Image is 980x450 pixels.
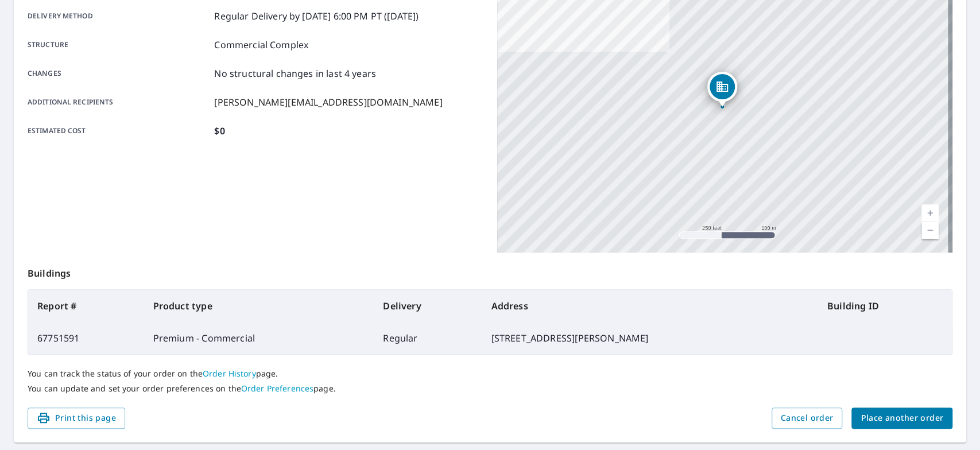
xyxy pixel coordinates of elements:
[851,408,952,429] button: Place another order
[28,368,952,379] p: You can track the status of your order on the page.
[482,290,818,322] th: Address
[818,290,952,322] th: Building ID
[203,368,256,379] a: Order History
[214,124,224,138] p: $0
[374,290,482,322] th: Delivery
[28,322,144,354] td: 67751591
[921,222,939,239] a: Current Level 17, Zoom Out
[214,9,419,23] p: Regular Delivery by [DATE] 6:00 PM PT ([DATE])
[28,290,144,322] th: Report #
[28,95,210,109] p: Additional recipients
[781,411,834,425] span: Cancel order
[28,383,952,394] p: You can update and set your order preferences on the page.
[214,67,376,80] p: No structural changes in last 4 years
[241,383,313,394] a: Order Preferences
[28,253,952,289] p: Buildings
[37,411,116,425] span: Print this page
[374,322,482,354] td: Regular
[772,408,843,429] button: Cancel order
[707,72,737,107] div: Dropped pin, building 1, Commercial property, 12851 Bonita Beach Rd SE Bonita Springs, FL 34135
[482,322,818,354] td: [STREET_ADDRESS][PERSON_NAME]
[214,38,308,52] p: Commercial Complex
[28,38,210,52] p: Structure
[144,322,374,354] td: Premium - Commercial
[28,124,210,138] p: Estimated cost
[28,408,125,429] button: Print this page
[144,290,374,322] th: Product type
[28,67,210,80] p: Changes
[921,204,939,222] a: Current Level 17, Zoom In
[28,9,210,23] p: Delivery method
[214,95,442,109] p: [PERSON_NAME][EMAIL_ADDRESS][DOMAIN_NAME]
[861,411,943,425] span: Place another order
